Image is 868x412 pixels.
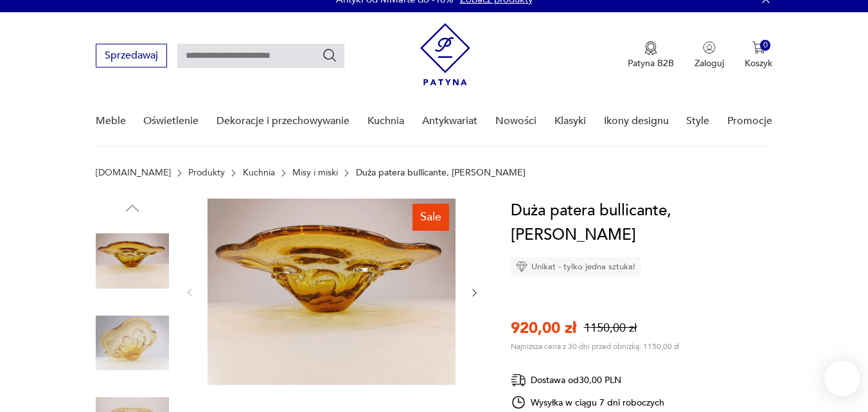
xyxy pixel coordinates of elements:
button: Szukaj [322,48,337,63]
div: 0 [760,40,771,51]
img: Patyna - sklep z meblami i dekoracjami vintage [420,23,470,85]
p: Patyna B2B [628,57,674,69]
p: Zaloguj [695,57,724,69]
img: Ikona dostawy [511,372,526,388]
div: Unikat - tylko jedna sztuka! [511,257,641,276]
a: Misy i miski [292,168,338,178]
a: Kuchnia [368,96,404,146]
a: Style [686,96,709,146]
a: [DOMAIN_NAME] [96,168,171,178]
p: Najniższa cena z 30 dni przed obniżką: 1150,00 zł [511,341,679,352]
a: Sprzedawaj [96,52,167,61]
img: Ikona medalu [644,41,657,55]
a: Nowości [495,96,536,146]
a: Klasyki [554,96,586,146]
p: Duża patera bullicante, [PERSON_NAME] [356,168,526,178]
a: Ikona medaluPatyna B2B [628,41,674,69]
a: Promocje [727,96,772,146]
img: Zdjęcie produktu Duża patera bullicante, Murano [208,199,456,385]
p: 920,00 zł [511,318,576,339]
div: Dostawa od 30,00 PLN [511,372,665,388]
img: Ikona koszyka [752,41,765,54]
a: Meble [96,96,126,146]
button: Patyna B2B [628,41,674,69]
iframe: Smartsupp widget button [824,361,860,397]
div: Wysyłka w ciągu 7 dni roboczych [511,395,665,410]
p: 1150,00 zł [584,320,637,336]
a: Ikony designu [604,96,669,146]
button: 0Koszyk [745,41,772,69]
a: Antykwariat [422,96,477,146]
button: Zaloguj [695,41,724,69]
img: Ikona diamentu [516,261,527,273]
h1: Duża patera bullicante, [PERSON_NAME] [511,199,782,247]
button: Sprzedawaj [96,44,167,67]
img: Ikonka użytkownika [703,41,716,54]
a: Dekoracje i przechowywanie [217,96,350,146]
p: Koszyk [745,57,772,69]
div: Sale [412,204,449,231]
img: Zdjęcie produktu Duża patera bullicante, Murano [96,224,169,298]
a: Produkty [188,168,225,178]
a: Kuchnia [243,168,275,178]
a: Oświetlenie [143,96,199,146]
img: Zdjęcie produktu Duża patera bullicante, Murano [96,307,169,380]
